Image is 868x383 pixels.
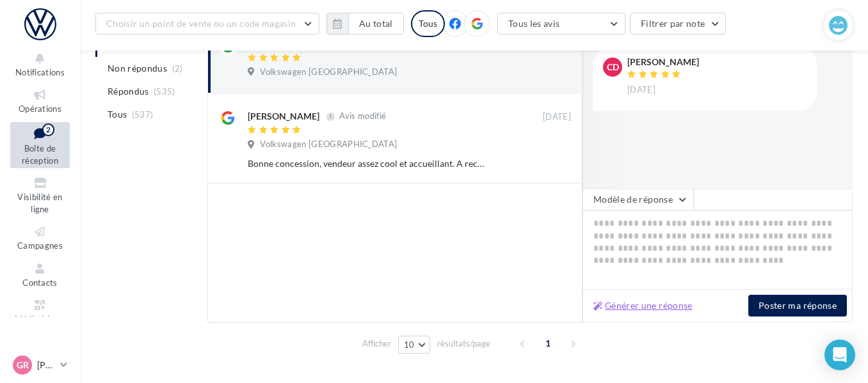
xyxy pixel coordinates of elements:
[607,61,619,74] span: CD
[508,18,560,29] span: Tous les avis
[824,340,855,370] div: Open Intercom Messenger
[260,139,397,150] span: Volkswagen [GEOGRAPHIC_DATA]
[19,104,61,114] span: Opérations
[154,86,175,97] span: (535)
[15,67,65,77] span: Notifications
[248,157,488,170] div: Bonne concession, vendeur assez cool et accueillant. A recommander
[10,295,70,327] a: Médiathèque
[132,109,154,120] span: (537)
[627,84,655,96] span: [DATE]
[17,359,29,371] span: Gr
[10,122,70,169] a: Boîte de réception2
[108,108,127,121] span: Tous
[326,13,404,35] button: Au total
[260,66,397,78] span: Volkswagen [GEOGRAPHIC_DATA]
[398,336,431,354] button: 10
[108,62,167,75] span: Non répondus
[10,173,70,217] a: Visibilité en ligne
[411,10,445,37] div: Tous
[106,18,296,29] span: Choisir un point de vente ou un code magasin
[248,110,319,123] div: [PERSON_NAME]
[10,49,70,80] button: Notifications
[108,85,149,98] span: Répondus
[10,85,70,116] a: Opérations
[748,295,847,317] button: Poster ma réponse
[22,277,58,288] span: Contacts
[437,338,490,350] span: résultats/page
[37,359,55,371] p: [PERSON_NAME]
[10,259,70,290] a: Contacts
[627,58,699,66] div: [PERSON_NAME]
[17,192,62,214] span: Visibilité en ligne
[538,333,558,354] span: 1
[95,13,319,35] button: Choisir un point de vente ou un code magasin
[362,338,391,350] span: Afficher
[404,340,415,350] span: 10
[22,143,58,166] span: Boîte de réception
[15,314,66,324] span: Médiathèque
[10,353,70,377] a: Gr [PERSON_NAME]
[17,240,63,251] span: Campagnes
[339,111,386,121] span: Avis modifié
[588,298,698,313] button: Générer une réponse
[348,13,404,35] button: Au total
[10,222,70,253] a: Campagnes
[630,13,727,35] button: Filtrer par note
[42,123,54,136] div: 2
[543,111,571,123] span: [DATE]
[172,63,183,74] span: (2)
[583,189,694,210] button: Modèle de réponse
[497,13,625,35] button: Tous les avis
